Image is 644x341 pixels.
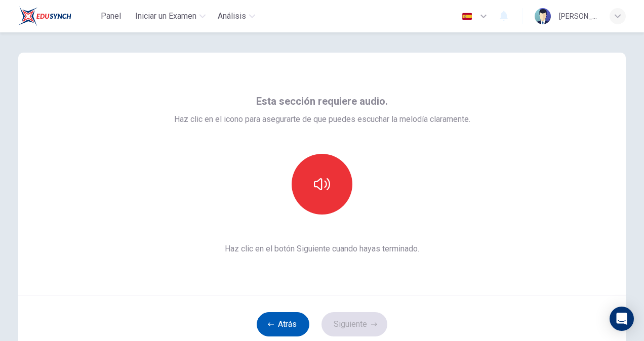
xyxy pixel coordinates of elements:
[174,243,470,255] span: Haz clic en el botón Siguiente cuando hayas terminado.
[135,10,196,22] span: Iniciar un Examen
[559,10,597,22] div: [PERSON_NAME]
[214,7,259,25] button: Análisis
[18,6,71,26] img: EduSynch logo
[256,93,388,109] span: Esta sección requiere audio.
[218,10,246,22] span: Análisis
[461,13,473,20] img: es
[610,307,634,331] div: Open Intercom Messenger
[18,6,95,26] a: EduSynch logo
[131,7,210,25] button: Iniciar un Examen
[174,113,470,125] span: Haz clic en el icono para asegurarte de que puedes escuchar la melodía claramente.
[535,8,551,24] img: Profile picture
[257,312,309,336] button: Atrás
[95,7,127,25] button: Panel
[101,10,121,22] span: Panel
